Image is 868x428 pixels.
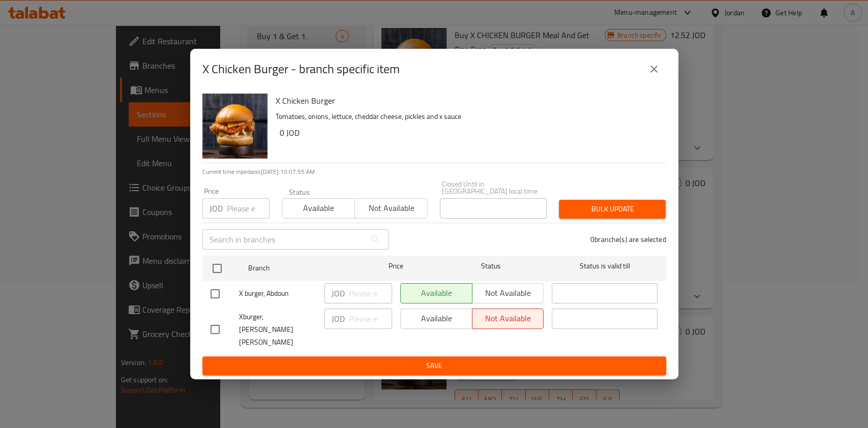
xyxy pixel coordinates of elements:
button: Save [202,356,666,375]
h6: X Chicken Burger [276,94,658,108]
h2: X Chicken Burger - branch specific item [202,61,400,77]
span: Branch [248,262,354,274]
h6: 0 JOD [280,126,658,140]
p: Current time in Jordan is [DATE] 10:07:55 AM [202,167,666,176]
span: Xburger, [PERSON_NAME] [PERSON_NAME] [239,311,316,349]
p: Tomatoes, onions, lettuce, cheddar cheese, pickles and x sauce [276,110,658,123]
p: JOD [332,313,345,325]
button: Available [282,198,355,219]
button: Not available [354,198,428,219]
input: Search in branches [202,229,365,250]
span: Not available [359,201,424,216]
input: Please enter price [349,309,392,329]
span: Available [286,201,351,216]
img: X Chicken Burger [202,94,267,159]
span: Price [362,260,430,272]
span: Status is valid till [552,260,657,272]
span: Save [211,359,658,372]
span: Bulk update [567,203,657,216]
input: Please enter price [349,283,392,303]
button: close [642,57,666,81]
p: JOD [209,202,223,215]
p: JOD [332,287,345,299]
p: 0 branche(s) are selected [590,234,666,244]
button: Bulk update [559,200,666,219]
span: Status [438,260,544,272]
input: Please enter price [227,198,270,219]
span: X burger, Abdoun [239,287,316,300]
